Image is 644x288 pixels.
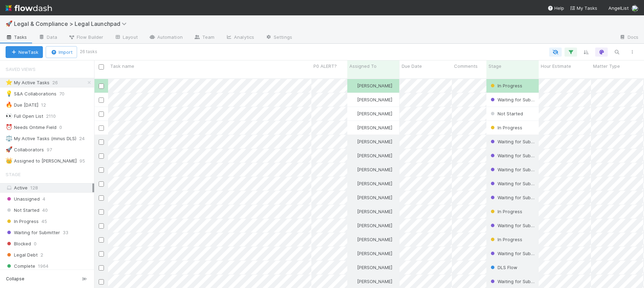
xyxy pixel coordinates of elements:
img: avatar_b5be9b1b-4537-4870-b8e7-50cc2287641b.png [350,125,356,130]
button: NewTask [6,46,43,58]
div: [PERSON_NAME] [350,82,392,89]
span: 2 [40,251,43,259]
div: Waiting for Submitter [489,250,535,257]
span: 2110 [46,112,63,121]
span: Waiting for Submitter [489,251,544,256]
span: Task name [110,63,134,70]
div: In Progress [489,124,522,131]
input: Toggle Row Selected [99,279,104,285]
span: Due Date [402,63,422,70]
div: [PERSON_NAME] [350,166,392,173]
div: [PERSON_NAME] [350,180,392,187]
span: [PERSON_NAME] [357,279,392,284]
input: Toggle Row Selected [99,167,104,173]
img: avatar_b5be9b1b-4537-4870-b8e7-50cc2287641b.png [350,251,356,256]
span: Waiting for Submitter [6,228,60,237]
span: 👀 [6,113,13,119]
a: Settings [260,32,298,43]
div: [PERSON_NAME] [350,236,392,243]
span: 12 [41,101,53,109]
div: [PERSON_NAME] [350,222,392,229]
span: Not Started [489,111,523,116]
a: Flow Builder [63,32,109,43]
span: Waiting for Submitter [489,181,544,186]
a: Analytics [220,32,260,43]
div: Waiting for Submitter [489,96,535,103]
span: 💡 [6,91,13,96]
input: Toggle Row Selected [99,111,104,117]
input: Toggle Row Selected [99,181,104,187]
span: [PERSON_NAME] [357,251,392,256]
span: [PERSON_NAME] [357,209,392,214]
span: Matter Type [593,63,620,70]
div: Waiting for Submitter [489,166,535,173]
span: Blocked [6,239,31,248]
span: Comments [454,63,478,70]
span: In Progress [489,209,522,214]
span: ⚖️ [6,135,13,141]
span: 4 [43,195,45,203]
span: [PERSON_NAME] [357,265,392,270]
span: 0 [34,239,37,248]
span: [PERSON_NAME] [357,153,392,158]
div: My Active Tasks [6,78,50,87]
span: [PERSON_NAME] [357,111,392,116]
small: 26 tasks [80,49,97,55]
span: Saved Views [6,62,36,76]
div: [PERSON_NAME] [350,194,392,201]
span: [PERSON_NAME] [357,83,392,88]
img: avatar_b5be9b1b-4537-4870-b8e7-50cc2287641b.png [350,265,356,270]
img: avatar_b5be9b1b-4537-4870-b8e7-50cc2287641b.png [350,237,356,242]
div: Collaborators [6,145,44,154]
div: Active [6,183,92,192]
span: [PERSON_NAME] [357,223,392,228]
span: [PERSON_NAME] [357,237,392,242]
img: avatar_b5be9b1b-4537-4870-b8e7-50cc2287641b.png [350,153,356,158]
img: avatar_b5be9b1b-4537-4870-b8e7-50cc2287641b.png [350,167,356,172]
input: Toggle Row Selected [99,265,104,271]
span: Waiting for Submitter [489,195,544,200]
div: Help [547,5,564,12]
input: Toggle Row Selected [99,251,104,257]
div: DLS Flow [489,264,517,271]
input: Toggle Row Selected [99,125,104,131]
input: Toggle Row Selected [99,98,104,103]
span: My Tasks [570,5,597,11]
span: 1964 [38,262,48,271]
span: DLS Flow [489,265,517,270]
input: Toggle Row Selected [99,84,104,89]
span: 45 [41,217,47,226]
input: Toggle Row Selected [99,153,104,159]
span: 70 [59,89,71,98]
span: Stage [6,167,21,181]
span: P0 ALERT? [313,63,337,70]
span: [PERSON_NAME] [357,97,392,102]
div: In Progress [489,82,522,89]
div: [PERSON_NAME] [350,264,392,271]
input: Toggle Row Selected [99,237,104,243]
div: Waiting for Submitter [489,138,535,145]
span: Complete [6,262,35,271]
span: Waiting for Submitter [489,97,544,102]
a: Automation [143,32,188,43]
span: Unassigned [6,195,40,203]
img: avatar_b5be9b1b-4537-4870-b8e7-50cc2287641b.png [350,223,356,228]
input: Toggle Row Selected [99,195,104,201]
div: Needs Ontime Field [6,123,56,132]
span: [PERSON_NAME] [357,125,392,130]
div: [PERSON_NAME] [350,96,392,103]
div: Waiting for Submitter [489,194,535,201]
span: 🚀 [6,146,13,152]
span: 0 [59,123,69,132]
img: avatar_b5be9b1b-4537-4870-b8e7-50cc2287641b.png [350,181,356,186]
input: Toggle All Rows Selected [99,64,104,70]
div: [PERSON_NAME] [350,110,392,117]
span: 🔥 [6,102,13,108]
input: Toggle Row Selected [99,139,104,145]
img: avatar_b5be9b1b-4537-4870-b8e7-50cc2287641b.png [631,5,638,12]
input: Toggle Row Selected [99,209,104,215]
span: In Progress [489,125,522,130]
div: Waiting for Submitter [489,152,535,159]
span: Legal Debt [6,251,38,259]
a: My Tasks [570,5,597,12]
